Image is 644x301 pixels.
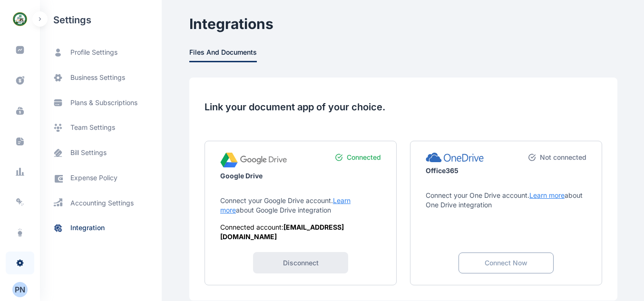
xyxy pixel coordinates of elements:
span: Not connected [540,153,586,162]
a: team settings [40,115,162,140]
button: PN [6,282,34,297]
p: Connect your One Drive account. about One Drive integration [426,191,586,210]
a: accounting settings [40,191,162,215]
span: team settings [70,123,115,133]
h4: Link your document app of your choice. [189,78,617,114]
a: profile settings [40,40,162,65]
img: onedrive.svg [426,153,484,162]
span: bill settings [70,148,107,158]
div: P N [12,284,28,295]
a: integration [40,215,162,241]
h5: Connected account: [220,223,381,242]
span: expense policy [70,173,117,183]
span: Files and Documents [189,48,257,62]
p: Connect your Google Drive account. about Google Drive integration [220,196,381,215]
img: googledrive.svg [220,153,287,167]
span: accounting settings [70,198,134,208]
span: Learn more [529,191,565,199]
p: Office365 [426,166,484,175]
a: business settings [40,65,162,90]
a: expense policy [40,165,162,191]
button: Disconnect [253,252,348,273]
span: profile settings [70,48,117,58]
a: Files and Documents [189,48,268,62]
a: plans & subscriptions [40,90,162,115]
a: bill settings [40,140,162,165]
button: PN [12,282,28,297]
span: Connected [347,153,381,162]
p: Google Drive [220,171,287,181]
h1: Integrations [189,15,617,32]
span: integration [70,223,105,233]
span: plans & subscriptions [70,98,137,107]
button: Connect Now [459,252,554,273]
span: business settings [70,73,125,83]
